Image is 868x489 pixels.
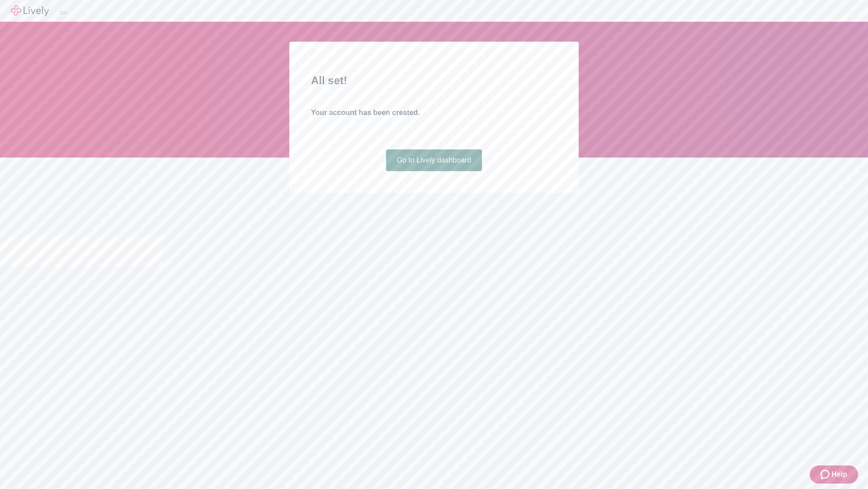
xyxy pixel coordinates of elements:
[821,469,831,480] svg: Zendesk support icon
[831,469,847,480] span: Help
[60,11,67,14] button: Log out
[311,72,557,89] h2: All set!
[11,5,49,16] img: Lively
[810,465,858,484] button: Zendesk support iconHelp
[311,107,557,118] h4: Your account has been created.
[386,149,482,171] a: Go to Lively dashboard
